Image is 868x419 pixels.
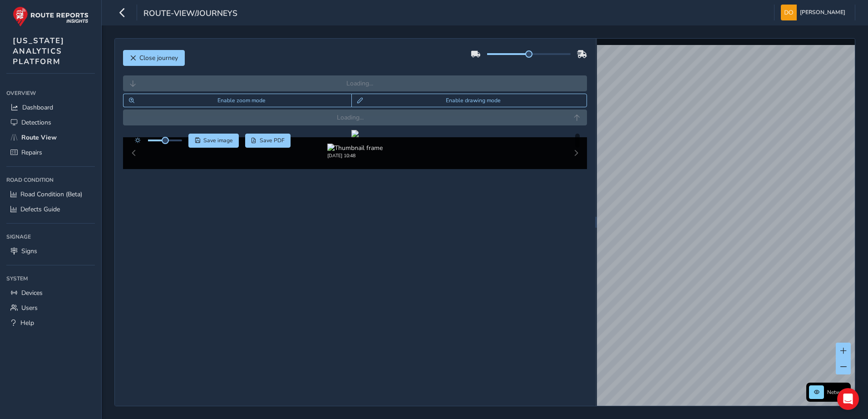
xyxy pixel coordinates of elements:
[827,389,848,396] span: Network
[139,54,178,62] span: Close journey
[21,118,51,127] span: Detections
[20,319,34,327] span: Help
[188,134,239,147] button: Save
[21,304,38,312] span: Users
[123,94,351,107] button: Zoom
[366,97,581,104] span: Enable drawing mode
[123,50,185,66] button: Close journey
[800,5,845,20] span: [PERSON_NAME]
[6,315,95,330] a: Help
[327,144,383,152] img: Thumbnail frame
[6,230,95,244] div: Signage
[6,202,95,217] a: Defects Guide
[143,8,237,20] span: route-view/journeys
[21,247,37,255] span: Signs
[6,86,95,100] div: Overview
[6,187,95,202] a: Road Condition (Beta)
[21,289,43,297] span: Devices
[21,148,42,157] span: Repairs
[20,190,82,199] span: Road Condition (Beta)
[6,130,95,145] a: Route View
[6,285,95,300] a: Devices
[6,145,95,160] a: Repairs
[245,134,291,147] button: PDF
[21,133,57,142] span: Route View
[781,5,848,20] button: [PERSON_NAME]
[13,35,64,67] span: [US_STATE] ANALYTICS PLATFORM
[260,137,285,144] span: Save PDF
[781,5,797,20] img: diamond-layout
[6,173,95,187] div: Road Condition
[351,94,587,107] button: Draw
[22,103,53,112] span: Dashboard
[837,388,859,410] div: Open Intercom Messenger
[6,272,95,285] div: System
[13,6,89,27] img: rr logo
[20,205,60,214] span: Defects Guide
[327,152,383,159] div: [DATE] 10:48
[138,97,346,104] span: Enable zoom mode
[6,300,95,315] a: Users
[6,115,95,130] a: Detections
[6,100,95,115] a: Dashboard
[203,137,233,144] span: Save image
[6,244,95,259] a: Signs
